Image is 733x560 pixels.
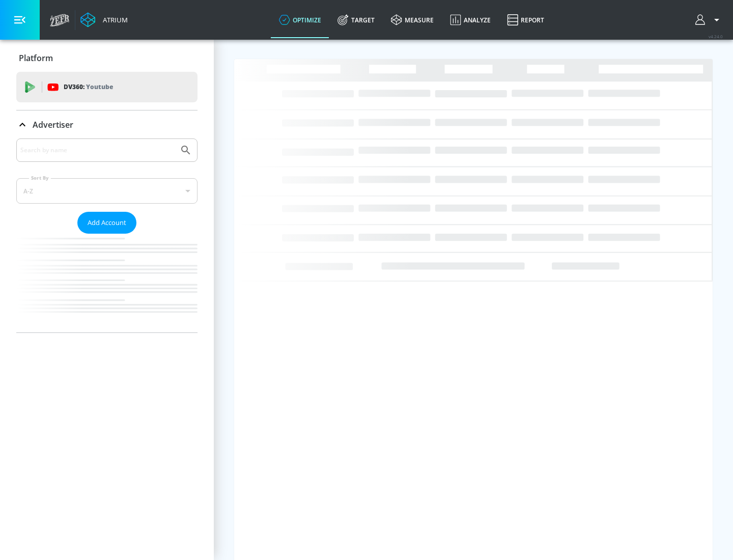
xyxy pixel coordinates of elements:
[29,175,51,181] label: Sort By
[499,2,552,38] a: Report
[709,34,723,39] span: v 4.24.0
[442,2,499,38] a: Analyze
[64,81,113,93] p: DV360:
[19,52,53,64] p: Platform
[16,234,198,332] nav: list of Advertiser
[33,119,73,130] p: Advertiser
[16,138,198,332] div: Advertiser
[271,2,329,38] a: optimize
[16,72,198,102] div: DV360: Youtube
[16,178,198,204] div: A-Z
[329,2,383,38] a: Target
[88,217,126,229] span: Add Account
[80,12,128,27] a: Atrium
[99,15,128,24] div: Atrium
[383,2,442,38] a: measure
[16,110,198,139] div: Advertiser
[77,212,136,234] button: Add Account
[86,81,113,92] p: Youtube
[20,144,175,157] input: Search by name
[16,44,198,72] div: Platform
